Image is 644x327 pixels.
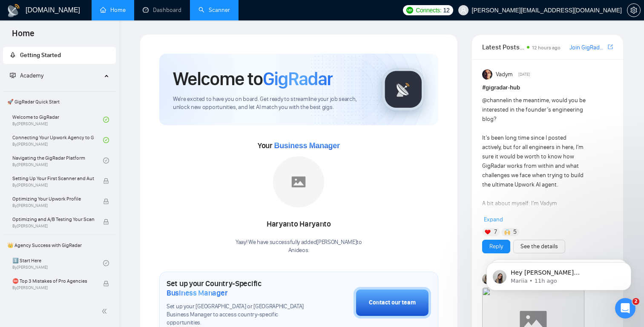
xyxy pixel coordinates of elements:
[20,72,43,79] span: Academy
[10,72,43,79] span: Academy
[103,158,109,163] span: check-circle
[103,281,109,287] span: lock
[513,228,517,236] span: 5
[103,137,109,143] span: check-circle
[513,240,565,253] button: See the details
[12,110,103,129] a: Welcome to GigRadarBy[PERSON_NAME]
[5,27,41,45] span: Home
[198,6,230,14] a: searchScanner
[532,45,561,51] span: 12 hours ago
[12,277,94,285] span: ⛔ Top 3 Mistakes of Pro Agencies
[10,52,16,58] span: rocket
[520,242,558,251] a: See the details
[474,244,644,304] iframe: Intercom notifications message
[12,131,103,149] a: Connecting Your Upwork Agency to GigRadarBy[PERSON_NAME]
[504,229,510,235] img: 🙌
[20,52,61,59] span: Getting Started
[37,33,147,40] p: Message from Mariia, sent 11h ago
[460,7,466,13] span: user
[4,237,115,254] span: 👑 Agency Success with GigRadar
[627,3,641,17] button: setting
[37,25,144,141] span: Hey [PERSON_NAME][EMAIL_ADDRESS][DOMAIN_NAME], Looks like your Upwork agency Anideos ran out of c...
[482,240,510,253] button: Reply
[485,229,491,235] img: ❤️
[482,97,507,104] span: @channel
[482,69,492,80] img: Vadym
[496,70,513,79] span: Vadym
[236,247,362,255] p: Anideos .
[173,95,368,112] span: We're excited to have you on board. Get ready to streamline your job search, unlock new opportuni...
[627,7,641,14] a: setting
[12,195,94,203] span: Optimizing Your Upwork Profile
[103,198,109,204] span: lock
[263,67,333,90] span: GigRadar
[103,219,109,225] span: lock
[7,4,20,17] img: logo
[274,141,339,150] span: Business Manager
[369,298,416,307] div: Contact our team
[354,287,431,318] button: Contact our team
[615,298,635,318] iframe: Intercom live chat
[416,6,441,15] span: Connects:
[482,42,524,52] span: Latest Posts from the GigRadar Community
[103,178,109,184] span: lock
[173,67,333,90] h1: Welcome to
[382,68,425,111] img: gigradar-logo.png
[608,43,613,51] a: export
[10,72,16,78] span: fund-projection-screen
[484,216,503,223] span: Expand
[632,298,639,305] span: 2
[167,279,311,298] h1: Set up your Country-Specific
[12,183,94,188] span: By [PERSON_NAME]
[3,47,116,64] li: Getting Started
[12,203,94,208] span: By [PERSON_NAME]
[236,217,362,232] div: Haryanto Haryanto
[608,43,613,50] span: export
[443,6,450,15] span: 12
[143,6,181,14] a: dashboardDashboard
[569,43,606,52] a: Join GigRadar Slack Community
[627,7,640,14] span: setting
[518,71,530,78] span: [DATE]
[12,285,94,290] span: By [PERSON_NAME]
[167,288,227,298] span: Business Manager
[103,260,109,266] span: check-circle
[12,151,103,170] a: Navigating the GigRadar PlatformBy[PERSON_NAME]
[489,242,503,251] a: Reply
[258,141,340,150] span: Your
[4,93,115,110] span: 🚀 GigRadar Quick Start
[482,83,613,92] h1: # gigradar-hub
[236,238,362,255] div: Yaay! We have successfully added [PERSON_NAME] to
[12,254,103,272] a: 1️⃣ Start HereBy[PERSON_NAME]
[101,307,110,316] span: double-left
[100,6,126,14] a: homeHome
[12,224,94,229] span: By [PERSON_NAME]
[273,156,324,207] img: placeholder.png
[12,174,94,183] span: Setting Up Your First Scanner and Auto-Bidder
[103,117,109,123] span: check-circle
[167,303,311,327] span: Set up your [GEOGRAPHIC_DATA] or [GEOGRAPHIC_DATA] Business Manager to access country-specific op...
[12,215,94,224] span: Optimizing and A/B Testing Your Scanner for Better Results
[494,228,497,236] span: 7
[406,7,413,14] img: upwork-logo.png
